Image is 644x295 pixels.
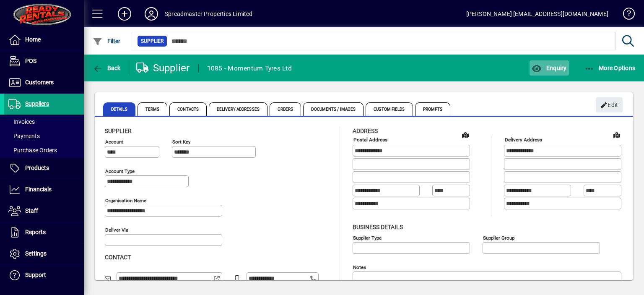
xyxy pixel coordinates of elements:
[483,235,514,240] mat-label: Supplier group
[610,128,623,141] a: View on map
[25,250,47,257] span: Settings
[207,62,292,75] div: 1085 - Momentum Tyres Ltd
[4,115,84,129] a: Invoices
[91,34,123,49] button: Filter
[25,79,54,86] span: Customers
[4,158,84,179] a: Products
[105,198,146,204] mat-label: Organisation name
[93,38,121,44] span: Filter
[584,65,636,71] span: More Options
[138,6,165,21] button: Profile
[25,207,38,214] span: Staff
[617,2,634,29] a: Knowledge Base
[25,272,46,278] span: Support
[353,128,378,134] span: Address
[4,222,84,243] a: Reports
[366,102,413,116] span: Custom Fields
[103,102,135,116] span: Details
[93,65,121,71] span: Back
[105,168,135,174] mat-label: Account Type
[25,229,46,235] span: Reports
[105,139,123,145] mat-label: Account
[4,265,84,286] a: Support
[270,102,301,116] span: Orders
[105,128,132,134] span: Supplier
[4,129,84,143] a: Payments
[600,98,618,112] span: Edit
[415,102,451,116] span: Prompts
[169,102,207,116] span: Contacts
[105,254,131,261] span: Contact
[25,57,36,64] span: POS
[303,102,364,116] span: Documents / Images
[4,201,84,222] a: Staff
[4,29,84,50] a: Home
[111,6,138,21] button: Add
[165,7,252,21] div: Spreadmaster Properties Limited
[8,147,57,154] span: Purchase Orders
[4,179,84,200] a: Financials
[466,7,608,21] div: [PERSON_NAME] [EMAIL_ADDRESS][DOMAIN_NAME]
[25,164,49,171] span: Products
[141,37,164,45] span: Supplier
[459,128,472,141] a: View on map
[209,102,267,116] span: Delivery Addresses
[91,60,123,76] button: Back
[136,61,190,75] div: Supplier
[4,51,84,72] a: POS
[25,186,52,193] span: Financials
[25,36,41,43] span: Home
[4,72,84,93] a: Customers
[105,227,128,233] mat-label: Deliver via
[353,224,403,230] span: Business details
[4,243,84,264] a: Settings
[84,60,130,76] app-page-header-button: Back
[353,235,382,240] mat-label: Supplier type
[172,139,190,145] mat-label: Sort key
[353,264,366,270] mat-label: Notes
[138,102,168,116] span: Terms
[4,143,84,157] a: Purchase Orders
[25,100,49,107] span: Suppliers
[530,60,569,76] button: Enquiry
[596,97,623,112] button: Edit
[532,65,566,71] span: Enquiry
[582,60,638,76] button: More Options
[8,133,40,139] span: Payments
[8,118,35,125] span: Invoices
